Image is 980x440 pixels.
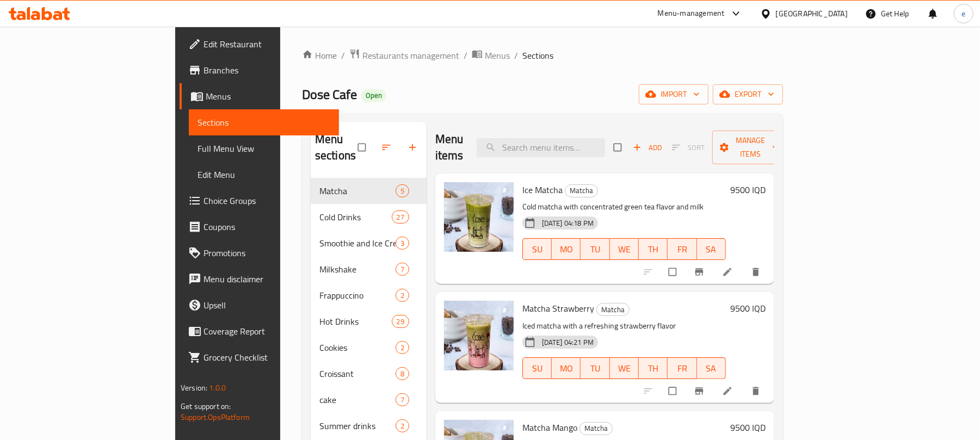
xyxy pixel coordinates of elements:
[180,292,339,318] a: Upsell
[319,315,392,328] span: Hot Drinks
[396,263,409,276] div: items
[311,256,427,282] div: Milkshake7
[180,57,339,83] a: Branches
[639,84,708,104] button: import
[180,240,339,266] a: Promotions
[180,266,339,292] a: Menu disclaimer
[643,361,663,376] span: TH
[701,241,722,257] span: SA
[341,49,345,62] li: /
[522,300,594,317] span: Matcha Strawberry
[585,361,605,376] span: TU
[607,137,630,158] span: Select section
[639,238,668,260] button: TH
[204,220,330,233] span: Coupons
[319,341,396,354] span: Cookies
[610,357,639,379] button: WE
[198,168,330,181] span: Edit Menu
[722,88,774,101] span: export
[189,162,339,188] a: Edit Menu
[204,299,330,312] span: Upsell
[435,131,464,164] h2: Menu items
[522,238,552,260] button: SU
[180,83,339,109] a: Menus
[597,303,629,316] span: Matcha
[697,357,726,379] button: SA
[522,182,563,198] span: Ice Matcha
[361,91,386,100] span: Open
[464,49,467,62] li: /
[204,194,330,207] span: Choice Groups
[527,361,547,376] span: SU
[181,381,207,395] span: Version:
[672,241,692,257] span: FR
[204,325,330,338] span: Coverage Report
[477,138,605,157] input: search
[527,241,547,257] span: SU
[302,82,357,107] span: Dose Cafe
[522,319,726,333] p: Iced matcha with a refreshing strawberry flavor
[730,301,766,316] h6: 9500 IQD
[180,31,339,57] a: Edit Restaurant
[538,337,598,348] span: [DATE] 04:21 PM
[392,212,409,222] span: 27
[662,381,685,401] span: Select to update
[319,419,396,432] span: Summer drinks
[701,361,722,376] span: SA
[319,393,396,406] div: cake
[362,49,459,62] span: Restaurants management
[396,419,409,432] div: items
[672,361,692,376] span: FR
[585,241,605,257] span: TU
[319,263,396,276] div: Milkshake
[392,317,409,327] span: 29
[712,131,790,164] button: Manage items
[319,210,392,224] span: Cold Drinks
[730,182,766,197] h6: 9500 IQD
[374,135,400,159] span: Sort sections
[204,272,330,286] span: Menu disclaimer
[614,361,634,376] span: WE
[396,367,409,380] div: items
[658,7,725,20] div: Menu-management
[538,218,598,228] span: [DATE] 04:18 PM
[204,351,330,364] span: Grocery Checklist
[396,289,409,302] div: items
[514,49,518,62] li: /
[633,141,662,154] span: Add
[581,238,609,260] button: TU
[444,182,514,252] img: Ice Matcha
[204,246,330,259] span: Promotions
[189,135,339,162] a: Full Menu View
[396,237,409,250] div: items
[662,262,685,282] span: Select to update
[565,184,598,197] div: Matcha
[722,386,735,396] a: Edit menu item
[392,315,409,328] div: items
[311,334,427,361] div: Cookies2
[565,184,597,197] span: Matcha
[776,8,848,20] div: [GEOGRAPHIC_DATA]
[311,204,427,230] div: Cold Drinks27
[687,379,713,403] button: Branch-specific-item
[522,49,553,62] span: Sections
[556,241,576,257] span: MO
[630,139,665,156] button: Add
[311,282,427,308] div: Frappuccino2
[610,238,639,260] button: WE
[319,289,396,302] div: Frappuccino
[311,308,427,334] div: Hot Drinks29
[744,260,770,284] button: delete
[319,184,396,197] span: Matcha
[472,48,510,63] a: Menus
[396,264,409,275] span: 7
[392,210,409,224] div: items
[189,109,339,135] a: Sections
[522,419,577,436] span: Matcha Mango
[181,410,250,424] a: Support.OpsPlatform
[665,139,712,156] span: Select section first
[319,237,396,250] div: Smoothie and Ice Cream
